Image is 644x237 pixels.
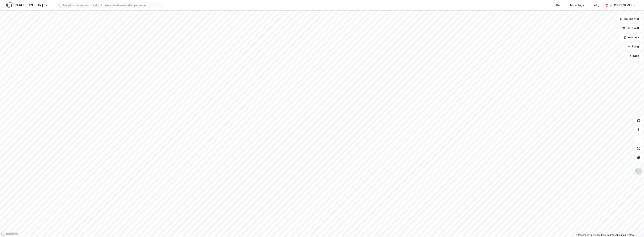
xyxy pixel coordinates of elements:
div: Bolig [593,3,599,8]
div: [PERSON_NAME] [610,3,632,8]
input: Søk på adresse, matrikkel, gårdeiere, leietakere eller personer [61,2,164,8]
img: Z [635,168,642,175]
div: Kontrollprogram for chat [625,219,644,237]
a: Mapbox [576,234,586,236]
iframe: Chat Widget [625,219,644,237]
a: Improve this map [607,234,626,236]
button: Bokmerker [616,15,642,23]
button: Datasett [619,24,642,32]
img: logo.f888ab2527a4732fd821a326f86c7f29.svg [6,2,47,8]
div: Kart [556,3,562,8]
a: OpenStreetMap [587,234,606,236]
button: Analyse [620,34,642,41]
button: Tags [625,52,642,60]
a: Mapbox homepage [1,231,18,236]
button: Filter [624,43,642,50]
div: Mine Tags [570,3,584,8]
